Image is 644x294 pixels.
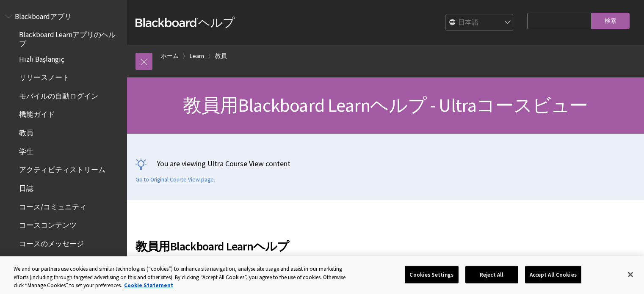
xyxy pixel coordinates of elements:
[19,52,64,63] span: Hızlı Başlangıç
[19,218,77,230] span: コースコンテンツ
[591,13,630,29] input: 検索
[19,236,84,248] span: コースのメッセージ
[135,18,198,27] strong: Blackboard
[135,15,235,30] a: Blackboardヘルプ
[525,266,581,283] button: Accept All Cookies
[190,51,204,61] a: Learn
[19,107,55,119] span: 機能ガイド
[161,51,179,61] a: ホーム
[135,176,215,184] a: Go to Original Course View page.
[19,163,105,174] span: アクティビティストリーム
[183,93,588,117] span: 教員用Blackboard Learnヘルプ - Ultraコースビュー
[465,266,518,283] button: Reject All
[405,266,458,283] button: Cookies Settings
[19,126,33,137] span: 教員
[15,9,72,21] span: Blackboardアプリ
[19,200,86,211] span: コース/コミュニティ
[446,14,514,31] select: Site Language Selector
[19,181,33,192] span: 日誌
[14,265,354,290] div: We and our partners use cookies and similar technologies (“cookies”) to enhance site navigation, ...
[19,70,69,82] span: リリースノート
[135,158,636,169] p: You are viewing Ultra Course View content
[19,144,33,156] span: 学生
[19,255,91,267] span: オフラインコンテンツ
[19,89,98,100] span: モバイルの自動ログイン
[621,265,640,284] button: Close
[124,282,173,289] a: More information about your privacy, opens in a new tab
[19,28,121,48] span: Blackboard Learnアプリのヘルプ
[135,227,510,255] h2: 教員用Blackboard Learnヘルプ
[215,51,227,61] a: 教員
